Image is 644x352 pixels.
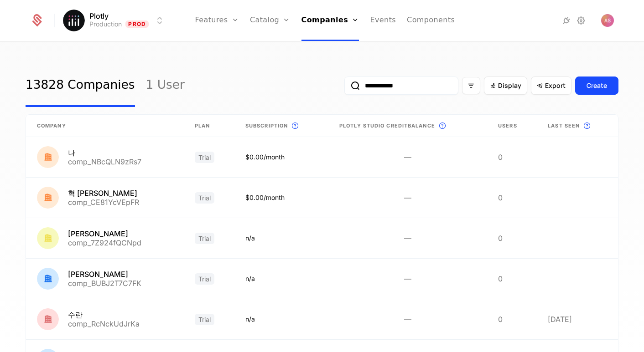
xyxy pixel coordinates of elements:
span: Plotly Studio credit Balance [339,122,435,130]
span: Prod [125,20,149,28]
span: Export [545,81,566,90]
img: Adam Schroeder [601,14,614,27]
th: Plan [184,115,234,137]
div: Create [587,81,607,90]
span: Plotly [89,12,109,20]
button: Filter options [462,77,480,94]
span: Display [498,81,521,90]
th: Users [487,115,537,137]
a: Settings [576,15,587,26]
button: Create [575,77,618,95]
span: Subscription [245,122,288,130]
button: Export [531,77,571,95]
span: Last seen [548,122,580,130]
a: 13828 Companies [26,64,135,107]
div: Production [89,20,122,29]
a: 1 User [146,64,185,107]
button: Select environment [66,10,165,31]
a: Integrations [561,15,572,26]
th: Company [26,115,184,137]
button: Open user button [601,14,614,27]
img: Plotly [63,10,85,31]
button: Display [484,77,527,95]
